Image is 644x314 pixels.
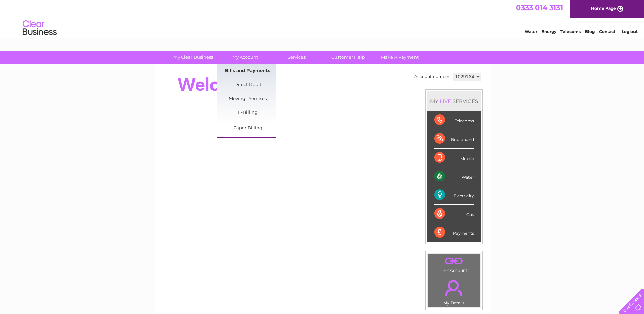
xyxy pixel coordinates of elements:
[22,18,57,38] img: logo.png
[428,253,480,275] td: Link Account
[599,29,615,34] a: Contact
[434,167,474,186] div: Water
[434,186,474,205] div: Electricity
[220,106,276,120] a: E-Billing
[428,274,480,308] td: My Details
[516,3,563,12] a: 0333 014 3131
[541,29,556,34] a: Energy
[622,29,638,34] a: Log out
[220,92,276,106] a: Moving Premises
[162,4,483,33] div: Clear Business is a trading name of Verastar Limited (registered in [GEOGRAPHIC_DATA] No. 3667643...
[220,122,276,135] a: Paper Billing
[560,29,581,34] a: Telecoms
[217,51,273,64] a: My Account
[438,98,453,104] div: LIVE
[434,129,474,148] div: Broadband
[430,255,478,267] a: .
[320,51,376,64] a: Customer Help
[434,205,474,223] div: Gas
[434,111,474,129] div: Telecoms
[412,71,451,83] td: Account number
[372,51,428,64] a: Make A Payment
[220,78,276,92] a: Direct Debit
[427,91,481,111] div: MY SERVICES
[430,276,478,300] a: .
[525,29,537,34] a: Water
[585,29,595,34] a: Blog
[220,64,276,78] a: Bills and Payments
[269,51,325,64] a: Services
[165,51,221,64] a: My Clear Business
[434,223,474,242] div: Payments
[434,149,474,167] div: Mobile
